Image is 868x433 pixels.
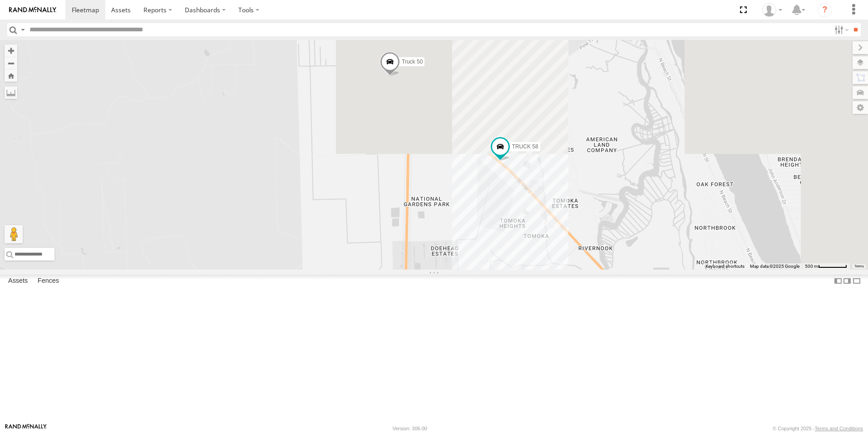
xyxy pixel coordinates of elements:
[843,275,852,288] label: Dock Summary Table to the Right
[4,275,32,287] label: Assets
[750,264,799,269] span: Map data ©2025 Google
[705,263,745,270] button: Keyboard shortcuts
[854,265,864,268] a: Terms (opens in new tab)
[5,225,23,243] button: Drag Pegman onto the map to open Street View
[9,7,56,13] img: rand-logo.svg
[393,426,427,431] div: Version: 306.00
[815,426,863,431] a: Terms and Conditions
[818,3,832,17] i: ?
[805,264,818,269] span: 500 m
[512,143,538,150] span: TRUCK 58
[773,426,863,431] div: © Copyright 2025 -
[802,263,850,270] button: Map Scale: 500 m per 60 pixels
[5,57,17,69] button: Zoom out
[402,59,423,65] span: Truck 50
[5,424,47,433] a: Visit our Website
[5,44,17,57] button: Zoom in
[5,69,17,82] button: Zoom Home
[759,3,785,17] div: Thomas Crowe
[19,23,26,36] label: Search Query
[833,275,843,288] label: Dock Summary Table to the Left
[853,101,868,114] label: Map Settings
[852,275,861,288] label: Hide Summary Table
[5,86,17,99] label: Measure
[831,23,850,36] label: Search Filter Options
[33,275,64,287] label: Fences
